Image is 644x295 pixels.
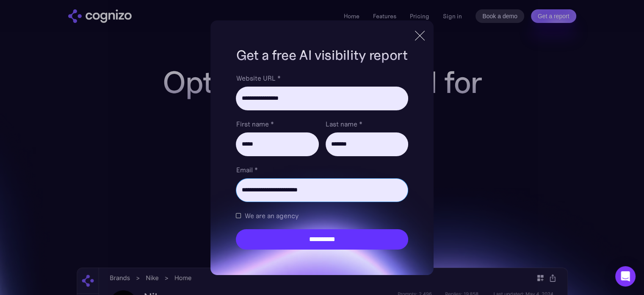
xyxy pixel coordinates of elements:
h1: Get a free AI visibility report [236,46,408,65]
form: Brand Report Form [236,73,408,250]
label: Website URL * [236,73,408,83]
label: Email * [236,165,408,175]
label: Last name * [326,119,408,129]
span: We are an agency [244,211,298,221]
label: First name * [236,119,318,129]
div: Open Intercom Messenger [615,266,636,287]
